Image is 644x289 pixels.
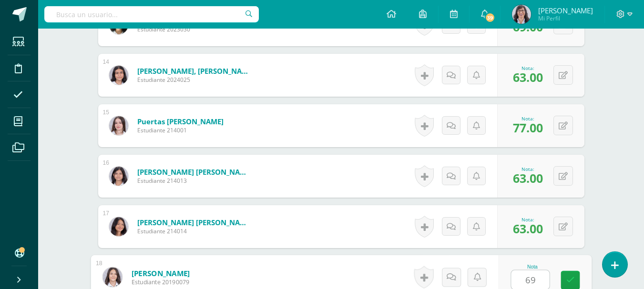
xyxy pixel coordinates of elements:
img: 07bc81751d1d1867894d293e59367b70.png [109,116,128,135]
a: [PERSON_NAME] [PERSON_NAME] [137,167,252,177]
span: Mi Perfil [538,14,593,22]
a: Puertas [PERSON_NAME] [137,117,224,126]
span: 77.00 [513,120,543,136]
span: 39 [485,12,495,23]
div: Nota: [513,216,543,223]
a: [PERSON_NAME], [PERSON_NAME] [137,66,252,76]
span: Estudiante 214001 [137,126,224,134]
span: [PERSON_NAME] [538,6,593,15]
span: Estudiante 214014 [137,227,252,235]
span: 63.00 [513,69,543,85]
div: Nota [511,264,554,269]
span: Estudiante 20190079 [131,278,190,287]
span: Estudiante 214013 [137,177,252,185]
span: 63.00 [513,220,543,237]
a: [PERSON_NAME] [131,268,190,278]
span: Estudiante 2024025 [137,76,252,84]
a: [PERSON_NAME] [PERSON_NAME] [137,218,252,227]
img: 78f9c5fdbb028d837d9f8170ef0242ea.png [109,167,128,186]
img: 29d3e852b85ec39caf998305d6317a41.png [102,267,122,287]
div: Nota: [513,65,543,71]
span: 63.00 [513,170,543,186]
input: Busca un usuario... [44,6,259,22]
div: Nota: [513,166,543,172]
img: aa844329c5ddd0f4d2dcee79aa38532b.png [512,5,531,24]
img: 576405933c45b971e87ceee03d5a189a.png [109,66,128,85]
div: Nota: [513,115,543,122]
span: Estudiante 2023030 [137,25,252,33]
img: e55739a33b56c2a15e7579238a7df6b6.png [109,217,128,236]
